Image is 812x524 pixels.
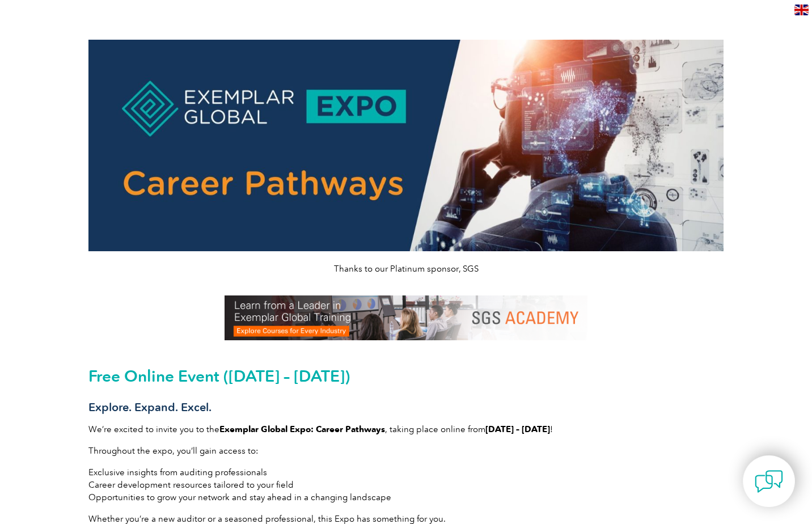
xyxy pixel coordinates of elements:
li: Exclusive insights from auditing professionals [88,466,724,479]
img: contact-chat.png [755,467,783,496]
p: We’re excited to invite you to the , taking place online from ! [88,423,724,436]
p: Thanks to our Platinum sponsor, SGS [88,263,724,275]
p: Throughout the expo, you’ll gain access to: [88,445,724,457]
img: SGS [225,295,587,340]
li: Career development resources tailored to your field [88,479,724,491]
img: career pathways [88,40,724,251]
h3: Explore. Expand. Excel. [88,400,724,415]
strong: [DATE] – [DATE] [485,424,550,434]
li: Opportunities to grow your network and stay ahead in a changing landscape [88,491,724,504]
h2: Free Online Event ([DATE] – [DATE]) [88,367,724,385]
img: en [794,5,809,15]
strong: Exemplar Global Expo: Career Pathways [219,424,385,434]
